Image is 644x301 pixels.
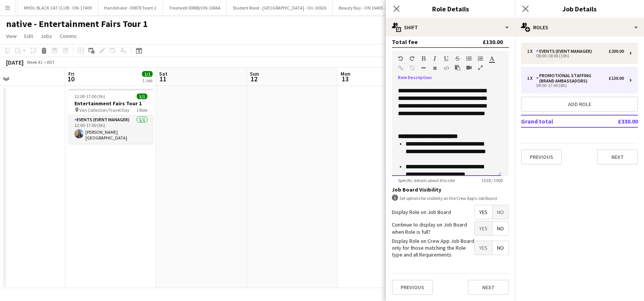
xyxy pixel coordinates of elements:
[79,107,129,113] span: Van Collection/Travel Day
[339,74,350,83] span: 13
[68,70,74,77] span: Fri
[142,71,153,77] span: 1/1
[392,38,418,46] div: Total fee
[444,65,449,71] button: HTML Code
[68,100,153,107] h3: Entertainment Fairs Tour 1
[142,78,152,83] div: 1 Job
[392,238,474,258] label: Display Role on Crew App Job Board only for those matching the Role type and all Requirements
[527,54,624,58] div: 08:00-18:00 (10h)
[6,18,148,30] h1: native - Entertainment Fairs Tour 1
[24,33,33,40] span: Edit
[593,115,638,127] td: £330.00
[492,205,508,219] span: No
[466,55,472,62] button: Unordered List
[57,31,80,41] a: Comms
[409,55,415,62] button: Redo
[455,65,460,71] button: Paste as plain text
[392,195,509,202] div: Set options for visibility on the Crew App’s Job Board
[392,177,461,183] span: Specific details about this role
[466,65,472,71] button: Insert video
[6,59,24,66] div: [DATE]
[21,31,36,41] a: Edit
[6,33,17,40] span: View
[38,31,55,41] a: Jobs
[68,89,153,144] app-job-card: 12:00-17:00 (5h)1/1Entertainment Fairs Tour 1 Van Collection/Travel Day1 RoleEvents (Event Manage...
[18,0,98,15] button: MHDL BLACK CAT CLUB - ON-17409
[392,186,509,193] h3: Job Board Visibility
[137,93,147,99] span: 1/1
[475,177,509,183] span: 1018 / 2000
[515,4,644,14] h3: Job Details
[3,31,20,41] a: View
[521,115,593,127] td: Grand total
[47,59,55,65] div: BST
[227,0,333,15] button: Student Roost - [GEOGRAPHIC_DATA] - On-16926
[386,18,515,36] div: Shift
[597,149,638,165] button: Next
[341,70,350,77] span: Mon
[386,4,515,14] h3: Role Details
[333,0,404,15] button: Beauty Bay - ON 16405 - 00880
[489,55,494,62] button: Text Color
[421,55,426,62] button: Bold
[536,73,609,84] div: Promotional Staffing (Brand Ambassadors)
[455,55,460,62] button: Strikethrough
[432,55,437,62] button: Italic
[515,18,644,36] div: Roles
[25,59,44,65] span: Week 41
[60,33,77,40] span: Comms
[468,280,509,295] button: Next
[475,241,492,255] span: Yes
[74,93,105,99] span: 12:00-17:00 (5h)
[475,222,492,235] span: Yes
[492,222,508,235] span: No
[483,38,503,46] div: £130.00
[41,33,52,40] span: Jobs
[478,55,483,62] button: Ordered List
[432,65,437,71] button: Clear Formatting
[609,49,624,54] div: £200.00
[159,70,167,77] span: Sat
[158,74,167,83] span: 11
[98,0,163,15] button: Handshake - 00878 Team 2
[521,149,562,165] button: Previous
[392,221,474,235] label: Continue to display on Job Board when Role is full?
[492,241,508,255] span: No
[527,84,624,87] div: 09:00-17:00 (8h)
[478,65,483,71] button: Fullscreen
[609,76,624,81] div: £130.00
[527,76,536,81] div: 1 x
[392,280,433,295] button: Previous
[521,97,638,112] button: Add role
[475,205,492,219] span: Yes
[67,74,74,83] span: 10
[250,70,259,77] span: Sun
[68,116,153,144] app-card-role: Events (Event Manager)1/112:00-17:00 (5h)[PERSON_NAME][GEOGRAPHIC_DATA]
[536,49,595,54] div: Events (Event Manager)
[249,74,259,83] span: 12
[421,65,426,71] button: Horizontal Line
[398,55,403,62] button: Undo
[527,49,536,54] div: 1 x
[444,55,449,62] button: Underline
[163,0,227,15] button: Treatwell 00888/ON-16664
[392,209,451,215] label: Display Role on Job Board
[136,107,147,113] span: 1 Role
